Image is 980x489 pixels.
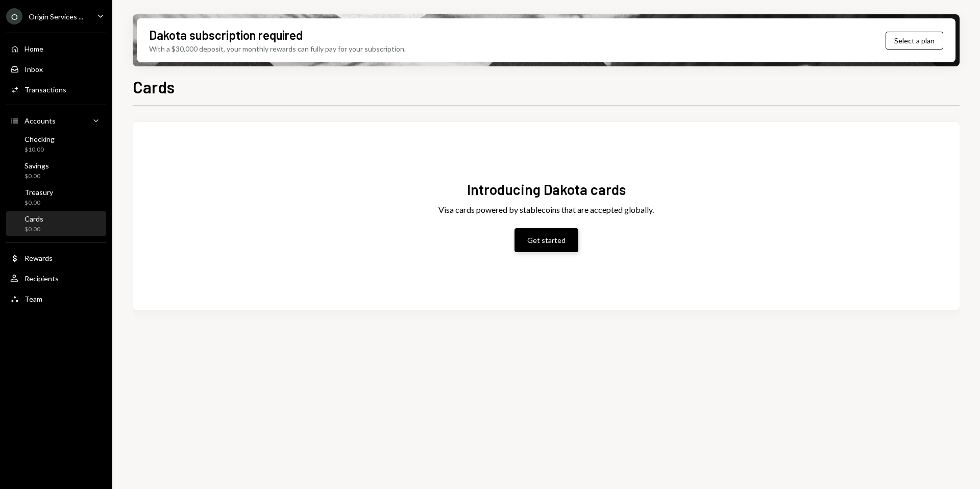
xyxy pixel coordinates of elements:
button: Get started [514,228,578,252]
div: Treasury [24,188,53,197]
div: Cards [24,214,43,223]
a: Accounts [6,111,106,130]
div: Accounts [24,116,56,125]
a: Savings$0.00 [6,158,106,183]
div: Origin Services ... [29,12,83,21]
div: Transactions [24,85,66,94]
div: Savings [24,161,49,170]
h1: Cards [133,77,175,97]
div: Dakota subscription required [149,27,303,43]
a: Team [6,289,106,308]
a: Transactions [6,80,106,99]
a: Home [6,39,106,58]
button: Select a plan [886,32,943,50]
a: Treasury$0.00 [6,185,106,209]
div: Rewards [24,254,53,262]
div: Inbox [24,65,43,74]
a: Checking$10.00 [6,132,106,156]
div: $0.00 [24,199,53,207]
a: Inbox [6,60,106,78]
div: $0.00 [24,172,49,181]
div: O [6,8,22,25]
div: Introducing Dakota cards [467,180,626,200]
div: $0.00 [24,225,43,234]
div: Checking [24,135,55,143]
a: Cards$0.00 [6,211,106,236]
a: Recipients [6,269,106,287]
div: With a $30,000 deposit, your monthly rewards can fully pay for your subscription. [149,43,406,54]
div: Home [24,44,43,53]
div: Team [24,295,42,303]
div: Visa cards powered by stablecoins that are accepted globally. [438,204,654,216]
div: Recipients [24,274,59,283]
div: $10.00 [24,145,55,154]
a: Rewards [6,249,106,267]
